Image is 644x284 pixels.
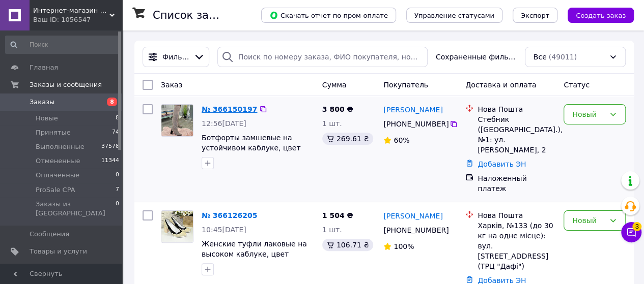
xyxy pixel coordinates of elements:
[36,128,71,137] span: Принятые
[383,120,449,128] span: [PHONE_NUMBER]
[161,211,193,242] img: Фото товару
[478,160,526,168] a: Добавить ЭН
[478,114,555,155] div: Стебник ([GEOGRAPHIC_DATA].), №1: ул. [PERSON_NAME], 2
[383,226,449,234] span: [PHONE_NUMBER]
[322,133,373,145] div: 269.61 ₴
[202,134,300,162] a: Ботфорты замшевые на устойчивом каблуке, цвет бежевый
[568,8,634,23] button: Создать заказ
[202,211,257,219] a: № 366126205
[383,81,428,89] span: Покупатель
[116,185,119,195] span: 7
[30,63,58,72] span: Главная
[478,210,555,220] div: Нова Пошта
[36,200,116,218] span: Заказы из [GEOGRAPHIC_DATA]
[322,105,353,113] span: 3 800 ₴
[30,247,87,256] span: Товары и услуги
[116,200,119,218] span: 0
[116,114,119,123] span: 8
[621,222,641,242] button: Чат с покупателем3
[394,242,414,250] span: 100%
[478,220,555,271] div: Харків, №133 (до 30 кг на одне місце): вул. [STREET_ADDRESS] (ТРЦ "Дафі")
[564,81,590,89] span: Статус
[116,171,119,180] span: 0
[107,98,117,106] span: 8
[101,142,119,151] span: 37578
[548,53,576,61] span: (49011)
[161,81,182,89] span: Заказ
[161,210,193,243] a: Фото товару
[161,105,193,136] img: Фото товару
[322,239,373,251] div: 106.71 ₴
[261,8,396,23] button: Скачать отчет по пром-оплате
[202,105,257,113] a: № 366150197
[162,52,189,62] span: Фильтры
[322,81,347,89] span: Сумма
[572,109,605,120] div: Новый
[572,215,605,226] div: Новый
[557,11,634,19] a: Создать заказ
[36,156,80,166] span: Отмененные
[202,226,246,234] span: 10:45[DATE]
[30,230,69,239] span: Сообщения
[269,11,388,20] span: Скачать отчет по пром-оплате
[33,15,122,24] div: Ваш ID: 1056547
[436,52,517,62] span: Сохраненные фильтры:
[465,81,536,89] span: Доставка и оплата
[30,80,102,89] span: Заказы и сообщения
[383,105,442,115] a: [PERSON_NAME]
[112,128,119,137] span: 74
[36,142,85,151] span: Выполненные
[30,98,54,107] span: Заказы
[217,47,428,67] input: Поиск по номеру заказа, ФИО покупателя, номеру телефона, Email, номеру накладной
[632,222,641,231] span: 3
[322,211,353,219] span: 1 504 ₴
[202,119,246,128] span: 12:56[DATE]
[153,9,240,21] h1: Список заказов
[36,171,79,180] span: Оплаченные
[36,114,58,123] span: Новые
[478,104,555,114] div: Нова Пошта
[161,104,193,137] a: Фото товару
[406,8,502,23] button: Управление статусами
[521,12,549,19] span: Экспорт
[101,156,119,166] span: 11344
[414,12,494,19] span: Управление статусами
[534,52,547,62] span: Все
[202,240,307,268] a: Женские туфли лаковые на высоком каблуке, цвет бежево-черные. 36 размер
[33,6,109,15] span: Интернет-магазин кожаной обуви ТМ Vasha Para
[383,211,442,221] a: [PERSON_NAME]
[513,8,557,23] button: Экспорт
[478,173,555,194] div: Наложенный платеж
[394,136,409,144] span: 60%
[322,226,342,234] span: 1 шт.
[576,12,626,19] span: Создать заказ
[322,119,342,128] span: 1 шт.
[5,36,120,54] input: Поиск
[36,185,75,195] span: ProSale CPA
